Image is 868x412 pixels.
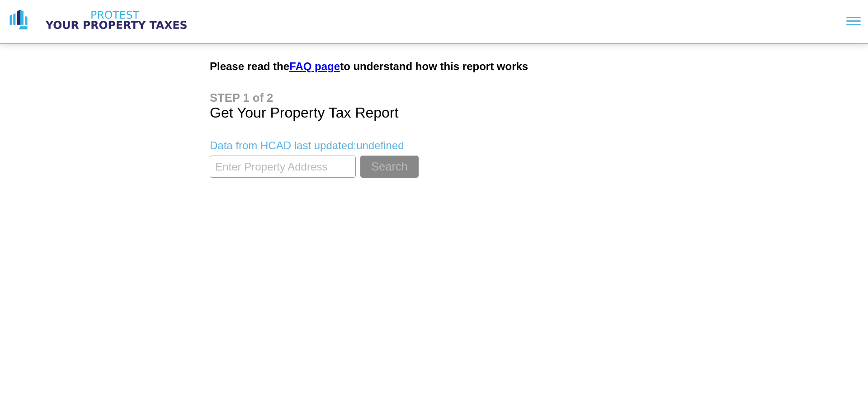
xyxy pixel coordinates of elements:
[210,156,356,178] input: Enter Property Address
[210,139,658,152] p: Data from HCAD last updated: undefined
[7,9,195,31] a: logo logo text
[360,156,419,178] button: Search
[37,9,195,31] img: logo text
[7,9,30,31] img: logo
[210,91,658,121] h1: Get Your Property Tax Report
[289,60,340,72] a: FAQ page
[210,60,658,73] h2: Please read the to understand how this report works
